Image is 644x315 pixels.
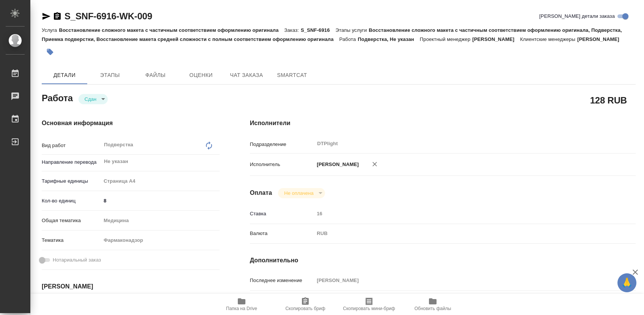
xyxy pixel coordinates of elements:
button: Скопировать бриф [273,294,337,315]
p: Исполнитель [250,161,314,168]
span: Скопировать мини-бриф [343,306,395,311]
p: Подразделение [250,141,314,148]
p: [PERSON_NAME] [472,36,520,42]
p: Заказ: [284,27,301,33]
button: Скопировать мини-бриф [337,294,401,315]
span: Детали [46,71,83,80]
span: Файлы [137,71,174,80]
p: Последнее изменение [250,277,314,284]
div: Страница А4 [101,175,219,188]
button: Не оплачена [282,190,316,196]
span: [PERSON_NAME] детали заказа [539,13,615,20]
div: Сдан [79,94,108,104]
span: SmartCat [274,71,310,80]
a: S_SNF-6916-WK-009 [64,11,152,21]
span: Чат заказа [228,71,265,80]
p: Валюта [250,230,314,237]
p: Проектный менеджер [420,36,472,42]
button: Удалить исполнителя [366,156,383,172]
p: [PERSON_NAME] [577,36,625,42]
p: Восстановление сложного макета с частичным соответствием оформлению оригинала [59,27,284,33]
h4: Основная информация [42,119,220,128]
p: Кол-во единиц [42,197,101,205]
h4: [PERSON_NAME] [42,282,220,291]
span: Папка на Drive [226,306,257,311]
p: Подверстка, Не указан [358,36,420,42]
h2: 128 RUB [590,94,627,107]
button: Папка на Drive [210,294,273,315]
input: Пустое поле [314,275,603,286]
p: Услуга [42,27,59,33]
button: Добавить тэг [42,44,58,60]
p: Направление перевода [42,158,101,166]
h4: Оплата [250,188,272,197]
span: Оценки [183,71,219,80]
div: RUB [314,227,603,240]
span: 🙏 [620,275,633,291]
button: Сдан [82,96,99,102]
input: ✎ Введи что-нибудь [101,195,219,206]
div: Сдан [278,188,325,198]
p: Ставка [250,210,314,218]
p: Работа [339,36,358,42]
button: 🙏 [617,273,636,292]
p: Общая тематика [42,217,101,224]
span: Нотариальный заказ [53,256,101,264]
h4: Исполнители [250,119,636,128]
p: S_SNF-6916 [301,27,336,33]
button: Скопировать ссылку [53,12,62,21]
h2: Работа [42,91,73,104]
span: Скопировать бриф [285,306,325,311]
div: Фармаконадзор [101,234,219,247]
div: Медицина [101,214,219,227]
h4: Дополнительно [250,256,636,265]
button: Обновить файлы [401,294,465,315]
span: Обновить файлы [415,306,451,311]
p: [PERSON_NAME] [314,161,359,168]
input: Пустое поле [314,208,603,219]
p: Тарифные единицы [42,177,101,185]
p: Тематика [42,237,101,244]
p: Этапы услуги [336,27,369,33]
button: Скопировать ссылку для ЯМессенджера [42,12,51,21]
span: Этапы [92,71,128,80]
p: Вид работ [42,142,101,149]
p: Клиентские менеджеры [520,36,577,42]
